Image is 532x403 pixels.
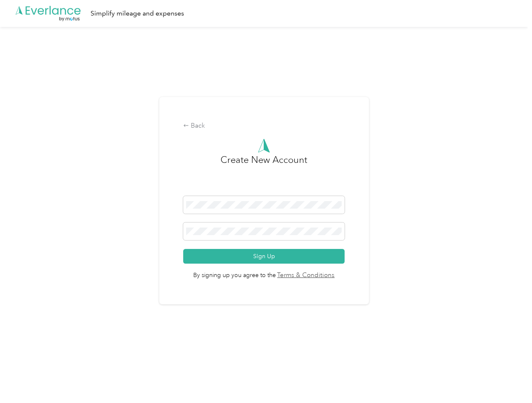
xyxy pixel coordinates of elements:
[221,153,307,196] h3: Create New Account
[276,271,335,280] a: Terms & Conditions
[183,249,345,264] button: Sign Up
[91,8,184,19] div: Simplify mileage and expenses
[183,264,345,280] span: By signing up you agree to the
[183,121,345,131] div: Back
